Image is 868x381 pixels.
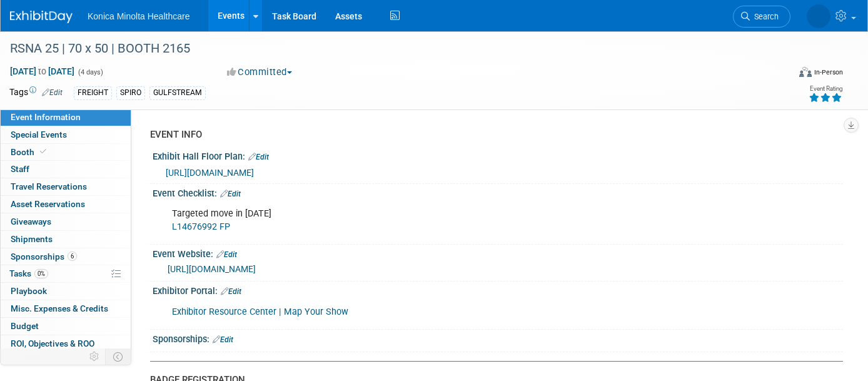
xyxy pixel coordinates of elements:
[34,269,48,278] span: 0%
[163,201,709,239] div: Targeted move in [DATE]
[6,38,772,60] div: RSNA 25 | 70 x 50 | BOOTH 2165
[10,11,73,23] img: ExhibitDay
[1,283,131,300] a: Playbook
[166,168,254,178] a: [URL][DOMAIN_NAME]
[9,268,48,278] span: Tasks
[9,66,75,77] span: [DATE] [DATE]
[213,335,233,344] a: Edit
[11,216,51,226] span: Giveaways
[84,348,106,365] td: Personalize Event Tab Strip
[223,66,297,79] button: Committed
[11,286,47,296] span: Playbook
[11,338,94,348] span: ROI, Objectives & ROO
[116,86,145,99] div: SPIRO
[733,6,790,28] a: Search
[807,4,830,28] img: Annette O'Mahoney
[11,130,67,140] span: Special Events
[42,88,63,97] a: Edit
[814,68,843,77] div: In-Person
[9,86,63,100] td: Tags
[68,251,77,261] span: 6
[88,11,189,21] span: Konica Minolta Healthcare
[153,245,843,261] div: Event Website:
[11,234,53,244] span: Shipments
[106,348,131,365] td: Toggle Event Tabs
[150,128,834,141] div: EVENT INFO
[1,231,131,248] a: Shipments
[40,148,46,155] i: Booth reservation complete
[153,147,843,163] div: Exhibit Hall Floor Plan:
[1,126,131,143] a: Special Events
[172,221,230,232] a: L14676992 FP
[1,178,131,195] a: Travel Reservations
[1,300,131,317] a: Misc. Expenses & Credits
[1,265,131,282] a: Tasks0%
[11,112,81,122] span: Event Information
[799,67,812,77] img: Format-Inperson.png
[153,184,843,200] div: Event Checklist:
[220,190,241,198] a: Edit
[248,153,269,161] a: Edit
[74,86,112,99] div: FREIGHT
[11,303,108,313] span: Misc. Expenses & Credits
[1,196,131,213] a: Asset Reservations
[36,66,48,76] span: to
[750,12,779,21] span: Search
[809,86,842,92] div: Event Rating
[11,164,29,174] span: Staff
[172,307,348,317] a: Exhibitor Resource Center | Map Your Show
[153,282,843,298] div: Exhibitor Portal:
[1,248,131,265] a: Sponsorships6
[1,161,131,178] a: Staff
[1,213,131,230] a: Giveaways
[77,68,103,76] span: (4 days)
[720,65,843,84] div: Event Format
[11,147,49,157] span: Booth
[11,251,77,262] span: Sponsorships
[11,321,39,331] span: Budget
[11,199,85,209] span: Asset Reservations
[216,250,237,259] a: Edit
[153,330,843,346] div: Sponsorships:
[1,109,131,126] a: Event Information
[1,335,131,352] a: ROI, Objectives & ROO
[11,181,87,191] span: Travel Reservations
[221,287,241,296] a: Edit
[1,318,131,335] a: Budget
[149,86,206,99] div: GULFSTREAM
[168,264,256,274] a: [URL][DOMAIN_NAME]
[1,144,131,161] a: Booth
